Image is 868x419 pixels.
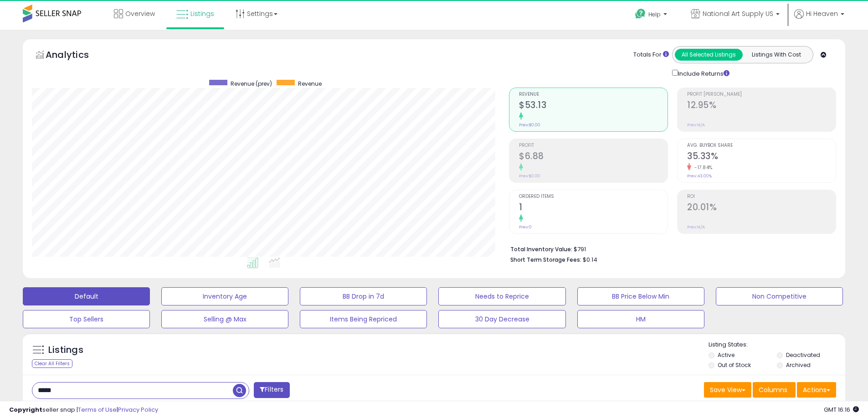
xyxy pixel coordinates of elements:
[806,9,838,18] span: Hi Heaven
[794,9,844,30] a: Hi Heaven
[32,359,72,368] div: Clear All Filters
[510,245,572,253] b: Total Inventory Value:
[510,243,829,254] li: $791
[231,80,272,88] span: Revenue (prev)
[519,122,540,128] small: Prev: $0.00
[786,361,811,369] label: Archived
[704,382,751,398] button: Save View
[687,194,836,199] span: ROI
[190,9,214,18] span: Listings
[438,310,565,328] button: 30 Day Decrease
[438,287,565,305] button: Needs to Reprice
[125,9,155,18] span: Overview
[687,100,836,112] h2: 12.95%
[703,9,773,18] span: National Art Supply US
[718,361,751,369] label: Out of Stock
[753,382,796,398] button: Columns
[665,68,740,78] div: Include Returns
[298,80,322,88] span: Revenue
[519,194,668,199] span: Ordered Items
[9,406,158,414] div: seller snap | |
[709,341,845,349] p: Listing States:
[759,385,787,394] span: Columns
[519,143,668,148] span: Profit
[687,92,836,97] span: Profit [PERSON_NAME]
[118,405,158,414] a: Privacy Policy
[718,351,734,359] label: Active
[519,100,668,112] h2: $53.13
[519,151,668,163] h2: $6.88
[786,351,820,359] label: Deactivated
[519,224,532,230] small: Prev: 0
[519,92,668,97] span: Revenue
[635,8,646,20] i: Get Help
[161,287,288,305] button: Inventory Age
[78,405,117,414] a: Terms of Use
[161,310,288,328] button: Selling @ Max
[577,287,704,305] button: BB Price Below Min
[797,382,836,398] button: Actions
[687,173,712,179] small: Prev: 43.00%
[46,48,107,63] h5: Analytics
[687,224,705,230] small: Prev: N/A
[300,310,427,328] button: Items Being Repriced
[577,310,704,328] button: HM
[633,51,669,59] div: Totals For
[300,287,427,305] button: BB Drop in 7d
[48,344,83,357] h5: Listings
[675,49,743,61] button: All Selected Listings
[716,287,843,305] button: Non Competitive
[742,49,810,61] button: Listings With Cost
[628,1,676,30] a: Help
[519,173,540,179] small: Prev: $0.00
[510,256,581,264] b: Short Term Storage Fees:
[687,122,705,128] small: Prev: N/A
[23,310,150,328] button: Top Sellers
[583,255,597,264] span: $0.14
[687,143,836,148] span: Avg. Buybox Share
[824,405,859,414] span: 2025-08-15 16:16 GMT
[687,202,836,214] h2: 20.01%
[519,202,668,214] h2: 1
[23,287,150,305] button: Default
[648,10,661,18] span: Help
[691,164,713,171] small: -17.84%
[9,405,42,414] strong: Copyright
[687,151,836,163] h2: 35.33%
[254,382,289,398] button: Filters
